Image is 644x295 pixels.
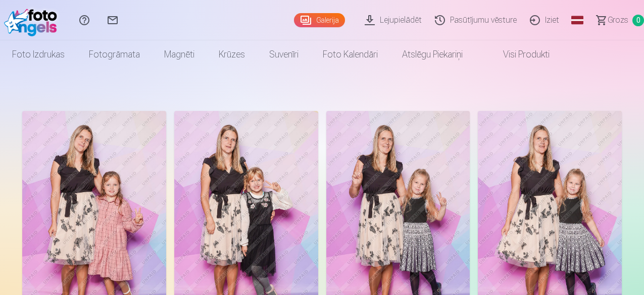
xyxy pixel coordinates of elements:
[257,40,311,69] a: Suvenīri
[311,40,390,69] a: Foto kalendāri
[4,4,62,36] img: /fa1
[632,15,644,26] span: 0
[294,13,345,27] a: Galerija
[207,40,257,69] a: Krūzes
[77,40,152,69] a: Fotogrāmata
[152,40,207,69] a: Magnēti
[475,40,562,69] a: Visi produkti
[608,14,628,26] span: Grozs
[390,40,475,69] a: Atslēgu piekariņi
